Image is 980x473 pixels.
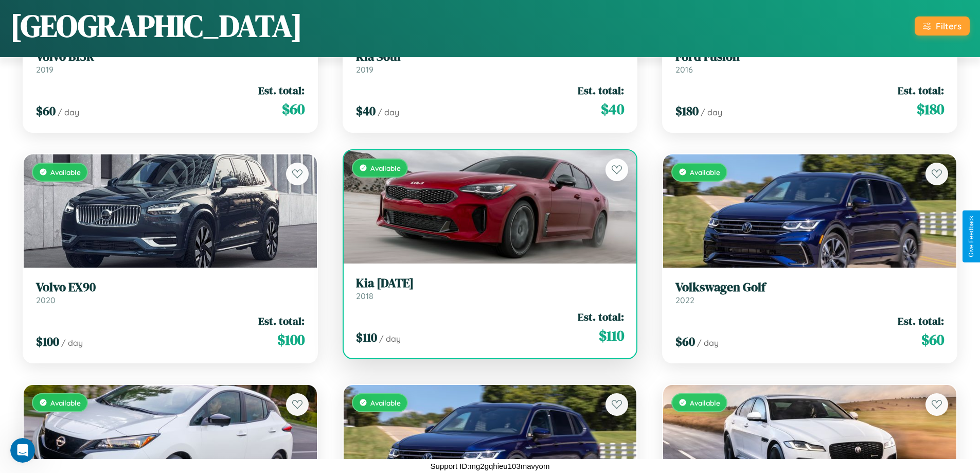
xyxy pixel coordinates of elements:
[578,83,624,98] span: Est. total:
[277,329,305,350] span: $ 100
[675,49,944,75] a: Ford Fusion2016
[36,64,54,75] span: 2019
[578,309,624,324] span: Est. total:
[356,102,376,119] span: $ 40
[356,276,625,301] a: Kia [DATE]2018
[370,398,401,407] span: Available
[917,99,944,119] span: $ 180
[36,102,56,119] span: $ 60
[898,313,944,328] span: Est. total:
[50,168,81,177] span: Available
[282,99,305,119] span: $ 60
[690,398,720,407] span: Available
[599,325,624,346] span: $ 110
[356,291,373,301] span: 2018
[36,333,59,350] span: $ 100
[921,329,944,350] span: $ 60
[898,83,944,98] span: Est. total:
[36,49,305,75] a: Volvo B13R2019
[701,107,722,117] span: / day
[61,338,83,348] span: / day
[675,102,699,119] span: $ 180
[36,49,305,64] h3: Volvo B13R
[258,83,305,98] span: Est. total:
[36,295,56,305] span: 2020
[690,168,720,177] span: Available
[370,164,401,172] span: Available
[601,99,624,119] span: $ 40
[675,280,944,305] a: Volkswagen Golf2022
[697,338,719,348] span: / day
[50,398,81,407] span: Available
[356,276,625,291] h3: Kia [DATE]
[356,64,373,75] span: 2019
[675,280,944,295] h3: Volkswagen Golf
[675,333,695,350] span: $ 60
[936,21,961,31] div: Filters
[356,49,625,75] a: Kia Soul2019
[431,459,550,473] p: Support ID: mg2gqhieu103mavyom
[10,5,302,47] h1: [GEOGRAPHIC_DATA]
[356,49,625,64] h3: Kia Soul
[915,16,970,36] button: Filters
[675,49,944,64] h3: Ford Fusion
[378,107,399,117] span: / day
[675,64,693,75] span: 2016
[10,438,35,463] iframe: Intercom live chat
[675,295,694,305] span: 2022
[356,329,377,346] span: $ 110
[36,280,305,305] a: Volvo EX902020
[58,107,79,117] span: / day
[379,334,401,344] span: / day
[258,313,305,328] span: Est. total:
[968,216,975,257] div: Give Feedback
[36,280,305,295] h3: Volvo EX90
